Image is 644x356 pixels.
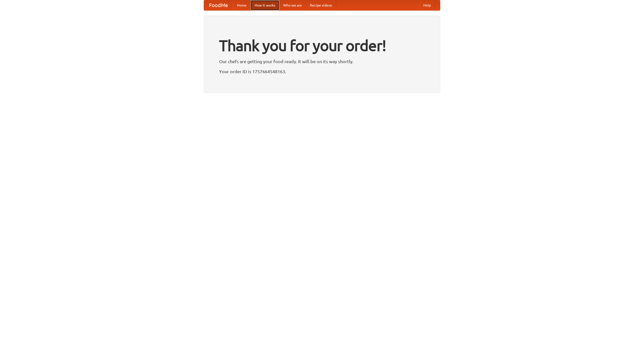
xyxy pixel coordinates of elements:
[219,33,425,58] h1: Thank you for your order!
[251,0,279,10] a: How it works
[219,68,425,75] p: Your order ID is 1757664548163.
[219,58,425,65] p: Our chefs are getting your food ready. It will be on its way shortly.
[279,0,306,10] a: Who we are
[204,0,233,10] a: FoodMe
[419,0,435,10] a: Help
[233,0,251,10] a: Home
[306,0,336,10] a: Recipe videos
